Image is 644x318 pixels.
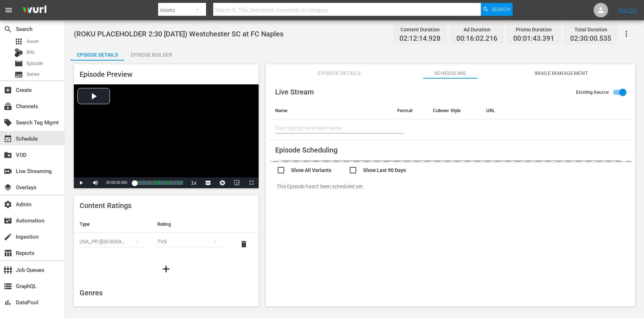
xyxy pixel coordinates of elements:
[14,48,23,57] div: Bits
[187,177,201,188] button: Playback Rate
[27,60,43,67] span: Episode
[14,37,23,46] span: Asset
[392,102,427,119] th: Format
[27,38,39,45] span: Asset
[74,177,88,188] button: Play
[124,46,178,63] div: Episode Builder
[456,25,497,35] div: Ad Duration
[570,25,611,35] div: Total Duration
[491,3,510,16] span: Search
[481,3,513,16] button: Search
[269,176,631,196] div: This Episode hasn't been scheduled yet.
[4,298,12,307] span: DataPool
[480,102,620,119] th: URL
[4,233,12,241] span: Ingestion
[88,177,103,188] button: Mute
[513,25,554,35] div: Promo Duration
[399,35,440,43] span: 02:12:14.928
[74,30,283,38] span: (ROKU PLACEHOLDER 2:30 [DATE]) Westchester SC at FC Naples
[74,216,152,233] th: Type
[106,181,127,185] span: 00:00:00.000
[240,240,248,248] span: delete
[124,46,178,61] button: Episode Builder
[427,102,480,119] th: Cutover Style
[535,69,589,78] span: Image Management
[4,6,13,14] span: menu
[4,151,12,159] span: VOD
[27,71,40,78] span: Series
[4,167,12,176] span: Live Streaming
[4,266,12,274] span: Job Queues
[4,118,12,127] span: Search Tag Mgmt
[275,146,337,154] span: Episode Scheduling
[80,70,133,79] span: Episode Preview
[134,181,183,185] div: Progress Bar
[14,70,23,79] span: Series
[618,7,637,13] a: Sign Out
[74,216,259,255] table: simple table
[230,177,244,188] button: Picture-in-Picture
[152,216,229,233] th: Rating
[4,282,12,291] span: GraphQL
[423,69,477,78] span: Scheduling
[17,2,52,19] img: ans4CAIJ8jUAAAAAAAAAAAAAAAAAAAAAAAAgQb4GAAAAAAAAAAAAAAAAAAAAAAAAJMjXAAAAAAAAAAAAAAAAAAAAAAAAgAT5G...
[4,102,12,111] span: Channels
[399,25,440,35] div: Content Duration
[4,200,12,209] span: Admin
[4,25,12,34] span: Search
[456,35,497,43] span: 00:16:02.216
[513,35,554,43] span: 00:01:43.391
[235,235,252,253] button: delete
[576,89,609,96] span: Existing Source
[312,69,366,78] span: Episode Details
[244,177,259,188] button: Fullscreen
[80,231,146,252] div: USA_PR ([GEOGRAPHIC_DATA])
[269,102,392,119] th: Name
[570,35,611,43] span: 02:30:00.535
[70,46,124,63] div: Episode Details
[80,201,131,210] span: Content Ratings
[27,49,35,56] span: Bits
[70,46,124,61] button: Episode Details
[157,231,224,252] div: TVG
[4,216,12,225] span: Automation
[201,177,215,188] button: Captions
[4,249,12,257] span: Reports
[4,86,12,94] span: Create
[80,288,103,297] span: Genres
[215,177,230,188] button: Jump To Time
[275,88,314,96] span: Live Stream
[74,84,259,188] div: Video Player
[4,134,12,143] span: Schedule
[14,59,23,68] span: Episode
[4,183,12,192] span: Overlays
